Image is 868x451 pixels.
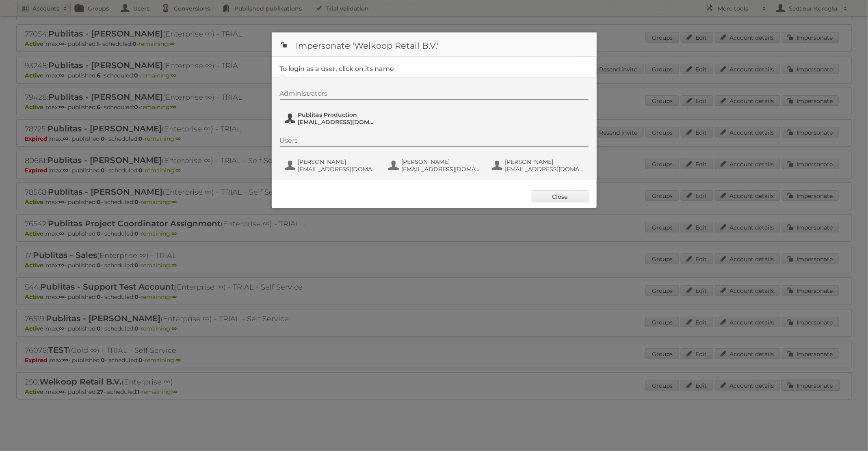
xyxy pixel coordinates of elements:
[387,157,483,174] button: [PERSON_NAME] [EMAIL_ADDRESS][DOMAIN_NAME]
[284,110,379,127] button: Publitas Production [EMAIL_ADDRESS][DOMAIN_NAME]
[532,190,589,202] a: Close
[298,111,377,118] span: Publitas Production
[298,165,377,173] span: [EMAIL_ADDRESS][DOMAIN_NAME]
[284,157,379,174] button: [PERSON_NAME] [EMAIL_ADDRESS][DOMAIN_NAME]
[272,32,597,57] h1: Impersonate 'Welkoop Retail B.V.'
[505,158,584,165] span: [PERSON_NAME]
[491,157,587,174] button: [PERSON_NAME] [EMAIL_ADDRESS][DOMAIN_NAME]
[280,137,589,147] div: Users
[505,165,584,173] span: [EMAIL_ADDRESS][DOMAIN_NAME]
[280,90,589,100] div: Administrators
[280,65,394,73] legend: To login as a user, click on its name
[402,158,481,165] span: [PERSON_NAME]
[402,165,481,173] span: [EMAIL_ADDRESS][DOMAIN_NAME]
[298,118,377,126] span: [EMAIL_ADDRESS][DOMAIN_NAME]
[298,158,377,165] span: [PERSON_NAME]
